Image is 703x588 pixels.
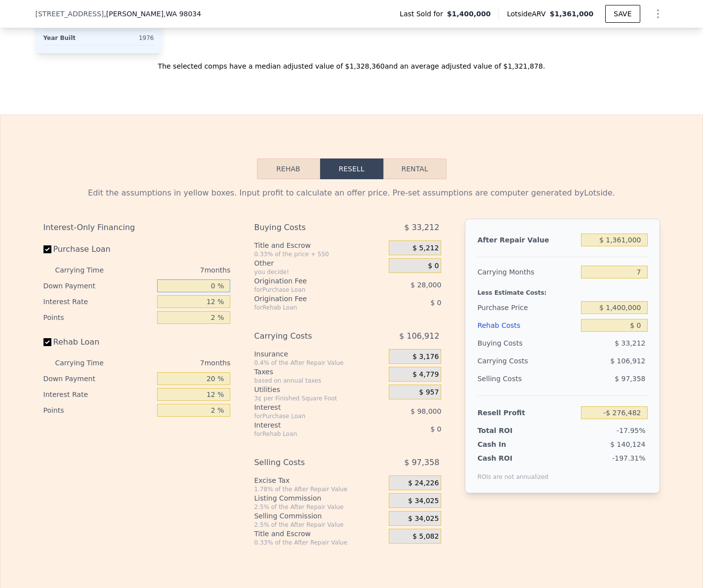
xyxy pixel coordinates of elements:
div: Selling Commission [254,511,385,521]
span: $ 0 [430,425,441,433]
div: Selling Costs [477,370,577,388]
div: Excise Tax [254,475,385,485]
span: $ 0 [430,299,441,307]
div: Purchase Price [477,299,577,316]
span: $1,400,000 [447,9,491,19]
label: Purchase Loan [43,240,154,258]
div: for Purchase Loan [254,412,364,420]
input: Rehab Loan [43,338,51,346]
span: Lotside ARV [507,9,549,19]
div: Title and Escrow [254,240,385,250]
span: $ 97,358 [404,454,439,471]
div: Interest Rate [43,387,154,402]
span: $ 24,226 [408,479,439,488]
span: $ 140,124 [610,440,645,448]
div: Interest Rate [43,294,154,310]
span: $ 33,212 [404,219,439,236]
div: Cash In [477,439,539,449]
div: Interest-Only Financing [43,219,231,236]
div: Insurance [254,349,385,359]
span: $ 106,912 [399,327,439,345]
div: Down Payment [43,371,154,387]
label: Rehab Loan [43,333,154,351]
div: Other [254,258,385,268]
div: Selling Costs [254,454,364,471]
span: $ 28,000 [411,281,441,289]
div: Carrying Costs [254,327,364,345]
div: Year Built [43,31,97,45]
div: 7 months [124,355,231,371]
div: Cash ROI [477,453,548,463]
div: 2.5% of the After Repair Value [254,521,385,529]
div: Less Estimate Costs: [477,281,647,299]
span: Last Sold for [400,9,447,19]
div: for Rehab Loan [254,430,364,438]
span: $ 33,212 [615,339,645,347]
span: $ 4,779 [413,370,439,379]
div: Interest [254,420,364,430]
div: Title and Escrow [254,529,385,539]
div: The selected comps have a median adjusted value of $1,328,360 and an average adjusted value of $1... [36,53,668,71]
span: $ 98,000 [411,407,441,415]
div: ROIs are not annualized [477,463,548,481]
span: , WA 98034 [164,10,201,18]
span: $ 34,025 [408,497,439,506]
div: Carrying Time [55,262,120,278]
div: Total ROI [477,426,539,435]
span: $1,361,000 [550,10,594,18]
div: Carrying Costs [477,352,539,370]
button: Rental [383,158,447,179]
div: Buying Costs [254,219,364,236]
div: 3¢ per Finished Square Foot [254,394,385,402]
div: based on annual taxes [254,377,385,385]
div: 1.78% of the After Repair Value [254,485,385,493]
div: After Repair Value [477,231,577,249]
div: you decide! [254,268,385,276]
button: Resell [320,158,383,179]
div: 0.33% of the price + 550 [254,250,385,258]
div: Carrying Months [477,263,577,281]
span: $ 106,912 [610,357,645,365]
div: Utilities [254,385,385,394]
span: , [PERSON_NAME] [104,9,201,19]
div: Points [43,402,154,418]
div: Interest [254,402,364,412]
div: 7 months [124,262,231,278]
div: Origination Fee [254,294,364,304]
div: 1976 [101,31,154,45]
input: Purchase Loan [43,245,51,253]
div: Carrying Time [55,355,120,371]
button: Rehab [257,158,320,179]
div: Down Payment [43,278,154,294]
span: -197.31% [612,454,645,462]
span: $ 5,212 [413,244,439,253]
div: Listing Commission [254,493,385,503]
div: Taxes [254,367,385,377]
span: $ 97,358 [615,375,645,383]
div: for Purchase Loan [254,286,364,294]
div: Points [43,310,154,325]
span: $ 5,082 [413,532,439,541]
button: Show Options [648,4,668,24]
span: $ 34,025 [408,514,439,523]
span: $ 3,176 [413,353,439,361]
span: $ 957 [419,388,439,397]
div: 2.5% of the After Repair Value [254,503,385,511]
span: [STREET_ADDRESS] [36,9,104,19]
div: 0.33% of the After Repair Value [254,539,385,547]
span: -17.95% [617,427,645,434]
div: for Rehab Loan [254,304,364,312]
div: Resell Profit [477,404,577,422]
div: Rehab Costs [477,316,577,334]
div: Edit the assumptions in yellow boxes. Input profit to calculate an offer price. Pre-set assumptio... [43,187,660,199]
span: $ 0 [428,262,439,271]
div: Buying Costs [477,334,577,352]
div: 0.4% of the After Repair Value [254,359,385,367]
button: SAVE [605,5,640,23]
div: Origination Fee [254,276,364,286]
